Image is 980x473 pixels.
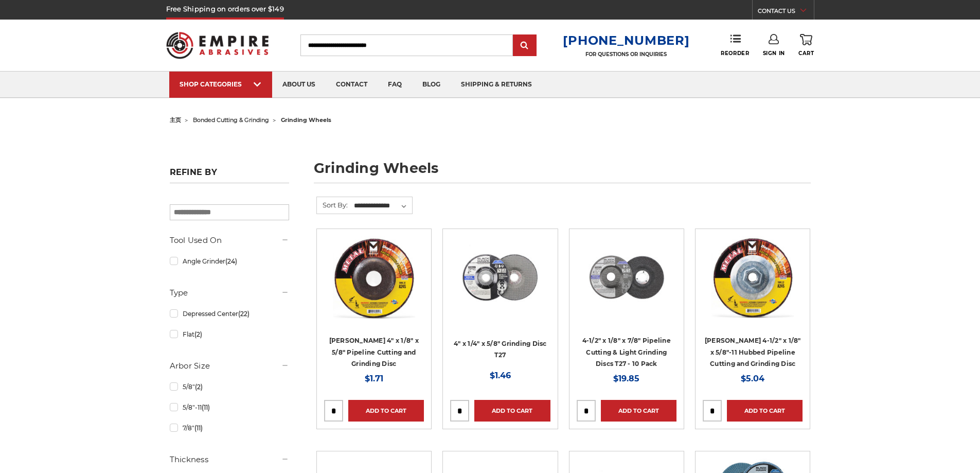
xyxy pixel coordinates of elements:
[798,34,814,57] a: Cart
[272,72,326,98] a: about us
[601,400,676,422] a: Add to Cart
[314,161,811,183] h1: grinding wheels
[474,400,550,422] a: Add to Cart
[585,236,668,319] img: View of Black Hawk's 4 1/2 inch T27 pipeline disc, showing both front and back of the grinding wh...
[326,72,378,98] a: contact
[703,236,803,336] a: Mercer 4-1/2" x 1/8" x 5/8"-11 Hubbed Cutting and Light Grinding Wheel
[317,197,348,213] label: Sort By:
[324,236,424,336] a: Mercer 4" x 1/8" x 5/8 Cutting and Light Grinding Wheel
[613,374,639,383] span: $19.85
[170,378,289,396] a: 5/8"(2)
[170,325,289,343] a: Flat(2)
[721,34,749,56] a: Reorder
[170,116,181,124] a: 主页
[166,25,269,65] img: Empire Abrasives
[352,198,412,214] select: Sort By:
[711,236,794,319] img: Mercer 4-1/2" x 1/8" x 5/8"-11 Hubbed Cutting and Light Grinding Wheel
[727,400,803,422] a: Add to Cart
[170,360,289,372] h5: Arbor Size
[514,36,535,56] input: Submit
[563,51,689,58] p: FOR QUESTIONS OR INQUIRIES
[721,50,749,57] span: Reorder
[238,310,250,318] span: (22)
[365,374,383,383] span: $1.71
[582,337,671,367] a: 4-1/2" x 1/8" x 7/8" Pipeline Cutting & Light Grinding Discs T27 - 10 Pack
[741,374,764,383] span: $5.04
[180,80,262,88] div: SHOP CATEGORIES
[194,330,202,338] span: (2)
[193,116,269,124] a: bonded cutting & grinding
[450,236,550,336] a: 4 inch BHA grinding wheels
[454,340,547,359] a: 4" x 1/4" x 5/8" Grinding Disc T27
[170,398,289,416] a: 5/8"-11(11)
[412,72,451,98] a: blog
[170,453,289,466] h5: Thickness
[348,400,424,422] a: Add to Cart
[194,424,203,432] span: (11)
[170,252,289,270] a: Angle Grinder(24)
[202,404,210,411] span: (11)
[195,383,203,391] span: (2)
[798,50,814,57] span: Cart
[170,287,289,299] h5: Type
[705,337,801,367] a: [PERSON_NAME] 4-1/2" x 1/8" x 5/8"-11 Hubbed Pipeline Cutting and Grinding Disc
[563,33,689,48] a: [PHONE_NUMBER]
[329,337,419,367] a: [PERSON_NAME] 4" x 1/8" x 5/8" Pipeline Cutting and Grinding Disc
[763,50,785,57] span: Sign In
[170,234,289,247] h5: Tool Used On
[170,305,289,323] a: Depressed Center(22)
[451,72,542,98] a: shipping & returns
[758,5,814,20] a: CONTACT US
[225,257,237,265] span: (24)
[490,371,511,380] span: $1.46
[281,116,331,124] span: grinding wheels
[378,72,412,98] a: faq
[333,236,415,319] img: Mercer 4" x 1/8" x 5/8 Cutting and Light Grinding Wheel
[577,236,676,336] a: View of Black Hawk's 4 1/2 inch T27 pipeline disc, showing both front and back of the grinding wh...
[170,419,289,437] a: 7/8"(11)
[459,236,541,319] img: 4 inch BHA grinding wheels
[170,167,289,183] h5: Refine by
